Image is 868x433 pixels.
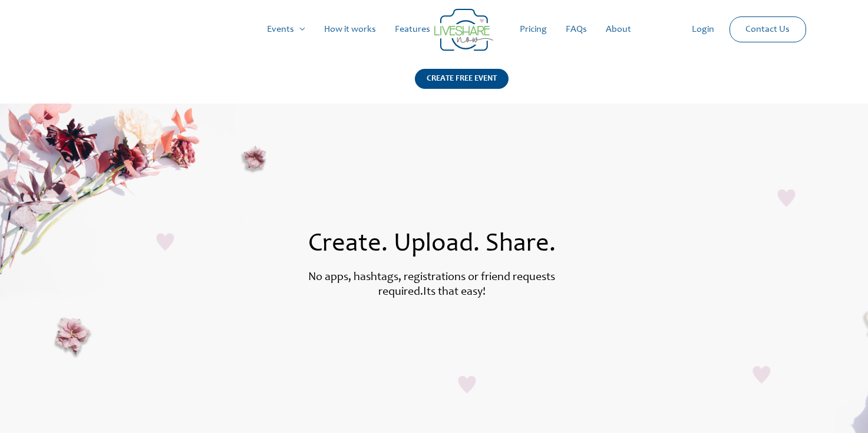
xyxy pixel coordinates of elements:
a: Features [385,11,440,48]
a: CREATE FREE EVENT [415,69,509,104]
a: Contact Us [736,17,799,42]
a: Login [682,11,724,48]
div: CREATE FREE EVENT [415,69,509,89]
label: No apps, hashtags, registrations or friend requests required. [308,272,555,298]
a: Events [258,11,315,48]
label: Its that easy! [423,287,486,298]
a: How it works [315,11,385,48]
span: Create. Upload. Share. [308,232,556,258]
a: About [596,11,641,48]
a: Pricing [510,11,556,48]
a: FAQs [556,11,596,48]
nav: Site Navigation [21,11,847,48]
img: Group 14 | Live Photo Slideshow for Events | Create Free Events Album for Any Occasion [434,9,493,51]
